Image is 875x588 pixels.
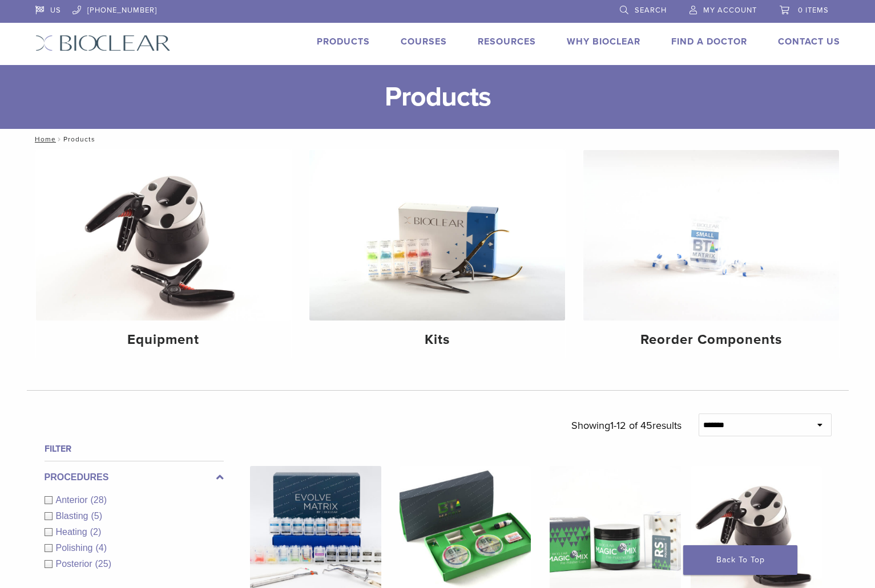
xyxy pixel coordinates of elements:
h4: Reorder Components [592,330,830,350]
span: My Account [703,6,757,15]
a: Products [317,36,370,47]
a: Courses [401,36,447,47]
span: (2) [90,527,102,537]
a: Reorder Components [583,150,839,358]
label: Procedures [45,471,224,484]
a: Kits [309,150,565,358]
span: / [56,136,63,142]
span: (4) [95,543,107,553]
img: Bioclear [35,35,171,51]
img: Reorder Components [583,150,839,321]
span: (5) [91,511,102,521]
h4: Filter [45,442,224,456]
span: Heating [56,527,90,537]
a: Contact Us [778,36,840,47]
img: Equipment [36,150,292,321]
span: Polishing [56,543,96,553]
span: Blasting [56,511,91,521]
span: Posterior [56,559,95,569]
img: Kits [309,150,565,321]
span: Anterior [56,495,91,505]
h4: Equipment [45,330,283,350]
a: Equipment [36,150,292,358]
a: Back To Top [683,545,797,575]
a: Why Bioclear [567,36,640,47]
span: (28) [91,495,107,505]
p: Showing results [571,413,682,437]
a: Resources [478,36,536,47]
h4: Kits [318,330,556,350]
a: Home [31,135,56,143]
span: Search [635,6,667,15]
span: (25) [95,559,111,569]
span: 1-12 of 45 [610,419,652,432]
a: Find A Doctor [671,36,747,47]
span: 0 items [798,6,829,15]
nav: Products [27,129,849,149]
